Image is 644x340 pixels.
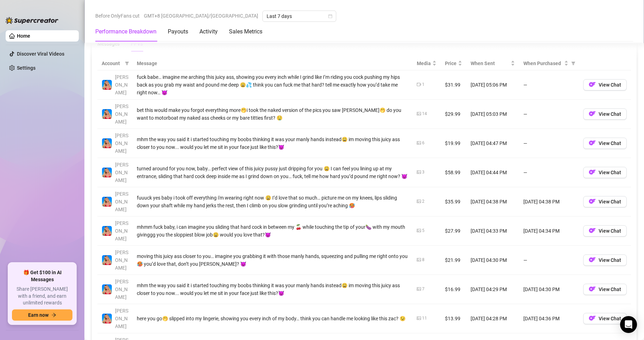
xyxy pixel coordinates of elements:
[115,250,128,271] span: [PERSON_NAME]
[599,170,621,175] span: View Chat
[137,73,408,96] div: fuck babe… imagine me arching this juicy ass, showing you every inch while I grind like I’m ridin...
[51,313,56,317] span: arrow-right
[589,227,596,234] img: OF
[441,57,466,70] th: Price
[583,113,627,118] a: OFView Chat
[17,51,64,57] a: Discover Viral Videos
[417,112,421,116] span: picture
[28,312,49,318] span: Earn now
[95,27,157,36] div: Performance Breakdown
[599,82,621,88] span: View Chat
[583,171,627,177] a: OFView Chat
[417,199,421,203] span: picture
[267,11,332,21] span: Last 7 days
[519,129,579,158] td: —
[422,257,425,263] div: 8
[599,257,621,263] span: View Chat
[441,216,466,246] td: $27.99
[519,158,579,187] td: —
[441,70,466,100] td: $31.99
[137,136,408,151] div: mhm the way you said it i started touching my boobs thinking it was your manly hands instead😩 im ...
[102,138,112,148] img: Ashley
[17,65,36,71] a: Settings
[599,316,621,321] span: View Chat
[466,70,519,100] td: [DATE] 05:06 PM
[466,100,519,129] td: [DATE] 05:03 PM
[422,227,425,234] div: 5
[95,11,140,21] span: Before OnlyFans cut
[12,309,72,321] button: Earn nowarrow-right
[599,199,621,204] span: View Chat
[97,40,120,48] div: Messages
[583,254,627,266] button: OFView Chat
[102,226,112,236] img: Ashley
[583,196,627,207] button: OFView Chat
[102,80,112,90] img: Ashley
[422,169,425,176] div: 3
[137,106,408,122] div: bet this would make you forgot everything more🤭i took the naked version of the pics you saw [PERS...
[12,269,72,283] span: 🎁 Get $100 in AI Messages
[589,169,596,176] img: OF
[413,57,441,70] th: Media
[471,59,509,67] span: When Sent
[441,187,466,216] td: $35.99
[229,27,262,36] div: Sales Metrics
[115,74,128,95] span: [PERSON_NAME]
[422,111,427,117] div: 14
[125,61,129,65] span: filter
[417,59,431,67] span: Media
[466,246,519,275] td: [DATE] 04:30 PM
[466,158,519,187] td: [DATE] 04:44 PM
[137,223,408,239] div: mhmm fuck baby, i can imagine you sliding that hard cock in between my 🍒 while touching the tip o...
[571,61,575,65] span: filter
[102,314,112,323] img: Ashley
[144,11,258,21] span: GMT+8 [GEOGRAPHIC_DATA]/[GEOGRAPHIC_DATA]
[589,81,596,88] img: OF
[583,200,627,206] a: OFView Chat
[422,286,425,292] div: 7
[137,165,408,180] div: turned around for you now, baby… perfect view of this juicy pussy just dripping for you 😩 I can f...
[599,287,621,292] span: View Chat
[441,304,466,333] td: $13.99
[441,129,466,158] td: $19.99
[417,228,421,233] span: picture
[583,79,627,90] button: OFView Chat
[137,252,408,268] div: moving this juicy ass closer to you… imagine you grabbing it with those manly hands, squeezing an...
[583,142,627,147] a: OFView Chat
[466,129,519,158] td: [DATE] 04:47 PM
[519,246,579,275] td: —
[417,287,421,291] span: picture
[441,275,466,304] td: $16.99
[115,103,128,125] span: [PERSON_NAME]
[589,139,596,146] img: OF
[441,100,466,129] td: $29.99
[583,108,627,120] button: OFView Chat
[115,279,128,300] span: [PERSON_NAME]
[519,216,579,246] td: [DATE] 04:34 PM
[131,40,143,48] div: PPVs
[445,59,457,67] span: Price
[199,27,218,36] div: Activity
[137,194,408,209] div: fuuuck yes baby i took off everything i'm wearing right now 😩 I’d love that so much… picture me o...
[328,14,332,18] span: calendar
[466,304,519,333] td: [DATE] 04:28 PM
[137,315,408,322] div: here you go🤭 slipped into my lingerie, showing you every inch of my body… think you can handle me...
[422,198,425,205] div: 2
[417,258,421,262] span: picture
[599,228,621,234] span: View Chat
[519,57,579,70] th: When Purchased
[466,187,519,216] td: [DATE] 04:38 PM
[6,17,58,24] img: logo-BBDzfeDw.svg
[589,285,596,292] img: OF
[583,138,627,149] button: OFView Chat
[422,140,425,146] div: 6
[583,225,627,237] button: OFView Chat
[441,246,466,275] td: $21.99
[417,141,421,145] span: picture
[12,286,72,307] span: Share [PERSON_NAME] with a friend, and earn unlimited rewards
[115,220,128,241] span: [PERSON_NAME]
[102,109,112,119] img: Ashley
[583,259,627,264] a: OFView Chat
[583,229,627,235] a: OFView Chat
[133,57,413,70] th: Message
